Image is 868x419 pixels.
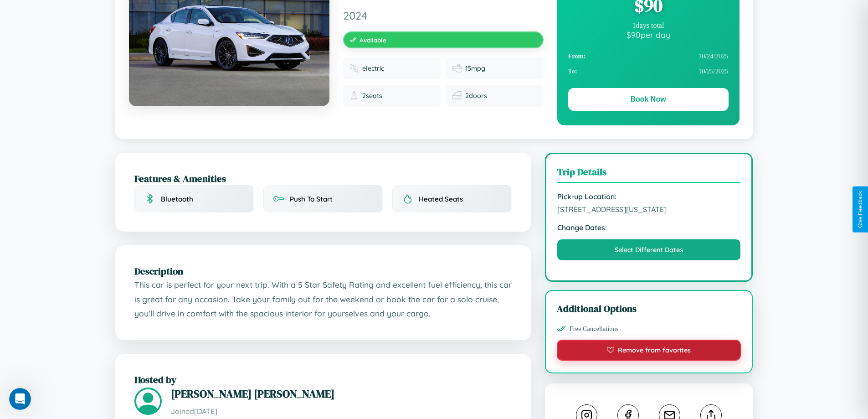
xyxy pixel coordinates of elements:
button: Book Now [568,88,729,111]
span: electric [362,64,384,72]
strong: From: [568,52,586,60]
span: Available [360,36,386,44]
span: 15 mpg [465,64,485,72]
span: Free Cancellations [570,325,619,333]
span: 2 seats [362,92,382,100]
button: Remove from favorites [557,340,741,361]
span: Push To Start [290,195,333,203]
span: Bluetooth [161,195,193,203]
span: 2024 [343,9,544,22]
strong: Change Dates: [557,223,741,232]
div: 1 days total [568,21,729,30]
button: Select Different Dates [557,239,741,260]
img: Fuel type [349,64,359,73]
iframe: Intercom live chat [9,388,31,410]
strong: Pick-up Location: [557,192,741,201]
h3: Trip Details [557,165,741,183]
strong: To: [568,67,577,75]
span: Heated Seats [419,195,463,203]
img: Fuel efficiency [452,64,462,73]
p: Joined [DATE] [171,405,512,418]
h3: [PERSON_NAME] [PERSON_NAME] [171,386,512,401]
h3: Additional Options [557,302,741,315]
p: This car is perfect for your next trip. With a 5 Star Safety Rating and excellent fuel efficiency... [134,278,512,321]
span: [STREET_ADDRESS][US_STATE] [557,205,741,214]
div: $ 90 per day [568,30,729,40]
div: 10 / 24 / 2025 [568,49,729,64]
h2: Hosted by [134,373,512,386]
img: Seats [349,91,359,100]
span: 2 doors [465,92,487,100]
div: 10 / 25 / 2025 [568,64,729,79]
h2: Features & Amenities [134,172,512,185]
img: Doors [452,91,462,100]
h2: Description [134,264,512,278]
div: Give Feedback [857,191,863,228]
